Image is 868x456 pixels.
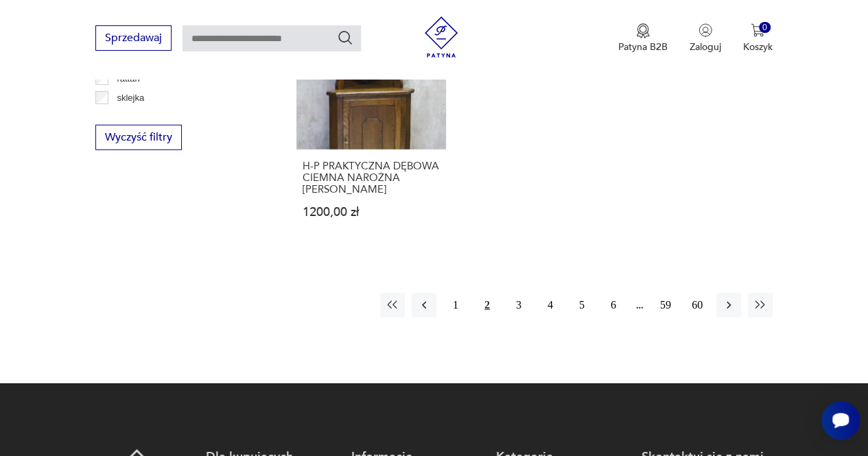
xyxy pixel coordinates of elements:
[117,110,134,125] p: teak
[618,23,668,53] button: Patyna B2B
[636,23,650,38] img: Ikona medalu
[618,23,668,53] a: Ikona medaluPatyna B2B
[685,293,709,317] button: 60
[538,293,563,317] button: 4
[95,34,172,44] a: Sprzedawaj
[759,22,771,34] div: 0
[570,293,594,317] button: 5
[303,206,440,218] p: 1200,00 zł
[699,23,712,37] img: Ikonka użytkownika
[117,91,144,106] p: sklejka
[821,401,860,440] iframe: Smartsupp widget button
[601,293,626,317] button: 6
[475,293,500,317] button: 2
[303,160,440,195] h3: H-P PRAKTYCZNA DĘBOWA CIEMNA NAROŻNA [PERSON_NAME]
[296,1,446,245] a: H-P PRAKTYCZNA DĘBOWA CIEMNA NAROŻNA WITRYNA KĄTNIKH-P PRAKTYCZNA DĘBOWA CIEMNA NAROŻNA [PERSON_N...
[653,293,678,317] button: 59
[95,125,182,150] button: Wyczyść filtry
[751,23,764,37] img: Ikona koszyka
[743,40,773,53] p: Koszyk
[618,40,668,53] p: Patyna B2B
[95,25,172,51] button: Sprzedawaj
[690,40,721,53] p: Zaloguj
[337,29,353,46] button: Szukaj
[506,293,531,317] button: 3
[690,23,721,53] button: Zaloguj
[443,293,468,317] button: 1
[421,16,462,58] img: Patyna - sklep z meblami i dekoracjami vintage
[743,23,773,53] button: 0Koszyk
